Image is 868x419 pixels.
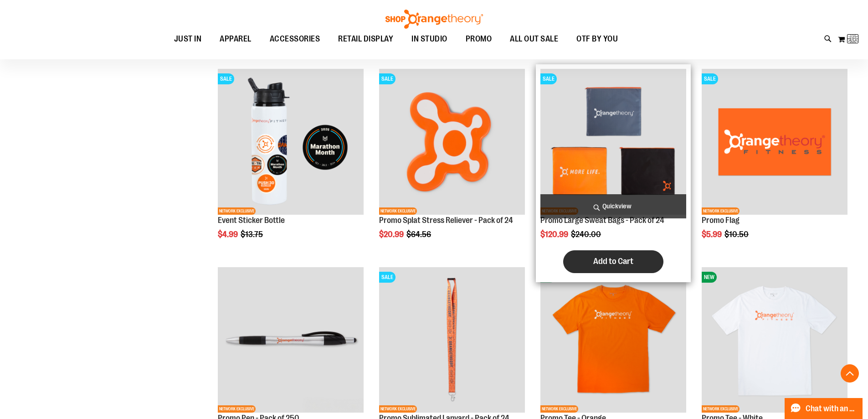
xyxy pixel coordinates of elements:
[174,29,202,49] span: JUST IN
[220,29,252,49] span: APPAREL
[218,267,364,414] a: Product image for Pen - Pack of 250NETWORK EXCLUSIVE
[540,405,578,413] span: NETWORK EXCLUSIVE
[379,267,525,413] img: Product image for Sublimated Lanyard - Pack of 24
[540,69,686,216] a: Product image for Large Sweat Bags - Pack of 24SALENETWORK EXCLUSIVE
[218,207,256,215] span: NETWORK EXCLUSIVE
[379,216,513,225] a: Promo Splat Stress Reliever - Pack of 24
[697,64,852,262] div: product
[213,64,368,262] div: product
[218,230,239,239] span: $4.99
[536,64,691,282] div: product
[218,405,256,413] span: NETWORK EXCLUSIVE
[379,73,395,84] span: SALE
[406,230,432,239] span: $64.56
[702,267,847,414] a: Product image for White Promo TeeNEWNETWORK EXCLUSIVE
[540,230,570,239] span: $120.99
[379,272,395,283] span: SALE
[702,207,740,215] span: NETWORK EXCLUSIVE
[218,69,364,215] img: Event Sticker Bottle
[510,29,558,49] span: ALL OUT SALE
[379,405,417,413] span: NETWORK EXCLUSIVE
[379,69,525,215] img: Product image for Splat Stress Reliever - Pack of 24
[702,405,740,413] span: NETWORK EXCLUSIVE
[806,404,857,413] span: Chat with an Expert
[540,267,686,414] a: Product image for Orange Promo TeeNEWNETWORK EXCLUSIVE
[218,73,234,84] span: SALE
[702,267,847,413] img: Product image for White Promo Tee
[702,69,847,215] img: Product image for Promo Flag Orange
[375,64,529,262] div: product
[338,29,393,49] span: RETAIL DISPLAY
[576,29,618,49] span: OTF BY YOU
[702,230,723,239] span: $5.99
[724,230,750,239] span: $10.50
[837,32,859,47] button: Loading...
[702,216,740,225] a: Promo Flag
[571,230,602,239] span: $240.00
[540,194,686,218] a: Quickview
[270,29,320,49] span: ACCESSORIES
[411,29,447,49] span: IN STUDIO
[384,10,484,29] img: Shop Orangetheory
[593,256,633,266] span: Add to Cart
[785,398,863,419] button: Chat with an Expert
[466,29,492,49] span: PROMO
[702,69,847,216] a: Product image for Promo Flag OrangeSALENETWORK EXCLUSIVE
[540,267,686,413] img: Product image for Orange Promo Tee
[379,69,525,216] a: Product image for Splat Stress Reliever - Pack of 24SALENETWORK EXCLUSIVE
[702,73,718,84] span: SALE
[540,73,557,84] span: SALE
[841,364,859,383] button: Back To Top
[379,230,405,239] span: $20.99
[218,69,364,216] a: Event Sticker BottleSALENETWORK EXCLUSIVE
[702,272,717,283] span: NEW
[379,267,525,414] a: Product image for Sublimated Lanyard - Pack of 24SALENETWORK EXCLUSIVE
[218,216,285,225] a: Event Sticker Bottle
[540,69,686,215] img: Product image for Large Sweat Bags - Pack of 24
[379,207,417,215] span: NETWORK EXCLUSIVE
[847,33,858,44] img: Loading...
[218,267,364,413] img: Product image for Pen - Pack of 250
[241,230,264,239] span: $13.75
[563,250,663,273] button: Add to Cart
[540,216,664,225] a: Promo Large Sweat Bags - Pack of 24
